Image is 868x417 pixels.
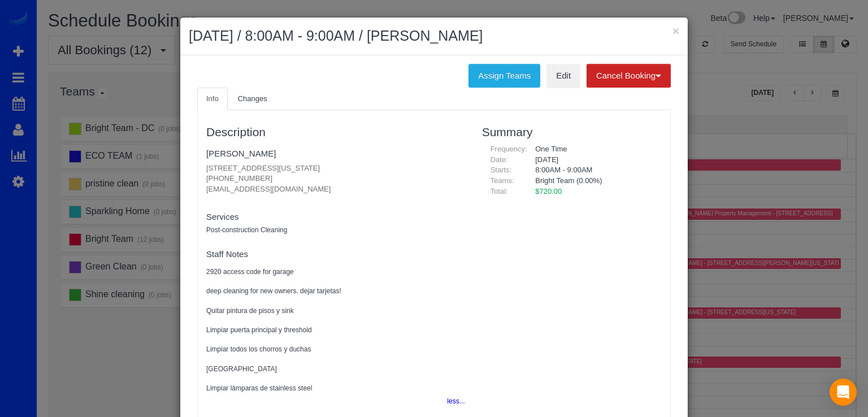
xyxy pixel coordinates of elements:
[206,149,276,158] a: [PERSON_NAME]
[229,88,276,111] a: Changes
[238,94,267,103] span: Changes
[546,64,580,88] a: Edit
[535,187,562,196] span: $720.00
[527,155,662,166] div: [DATE]
[491,176,514,185] span: Teams:
[189,26,679,46] h2: [DATE] / 8:00AM - 9:00AM / [PERSON_NAME]
[206,250,465,259] h4: Staff Notes
[206,163,465,195] p: [STREET_ADDRESS][US_STATE] [PHONE_NUMBER] [EMAIL_ADDRESS][DOMAIN_NAME]
[206,125,465,138] h3: Description
[206,227,465,234] h5: Post-construction Cleaning
[440,393,465,410] button: less...
[468,64,540,88] button: Assign Teams
[527,165,662,176] div: 8:00AM - 9:00AM
[491,155,508,164] span: Date:
[587,64,671,88] button: Cancel Booking
[482,125,662,138] h3: Summary
[491,187,508,196] span: Total:
[535,176,653,186] li: Bright Team (0.00%)
[830,379,857,406] div: Open Intercom Messenger
[491,145,527,153] span: Frequency:
[491,166,512,174] span: Starts:
[206,212,465,222] h4: Services
[672,25,679,37] button: ×
[527,144,662,155] div: One Time
[197,88,228,111] a: Info
[206,267,465,393] pre: 2920 access code for garage deep cleaning for new owners. dejar tarjetas! Quitar pintura de pisos...
[206,94,219,103] span: Info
